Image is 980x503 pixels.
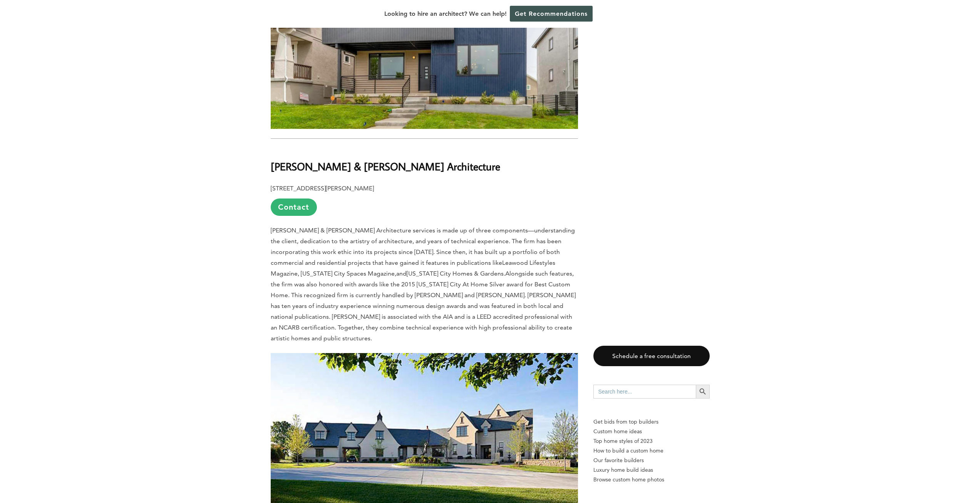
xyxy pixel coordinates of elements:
[593,465,710,475] a: Luxury home build ideas
[593,385,696,399] input: Search here...
[593,475,710,484] a: Browse custom home photos
[593,346,710,366] a: Schedule a free consultation
[593,456,710,465] a: Our favorite builders
[271,270,576,342] span: Alongside such features, the firm was also honored with awards like the 2015 [US_STATE] City At H...
[407,270,505,277] span: [US_STATE] City Homes & Gardens.
[593,417,710,427] p: Get bids from top builders
[271,259,555,277] span: Leawood Lifestyles Magazine, [US_STATE] City Spaces Magazine,
[271,160,500,173] b: [PERSON_NAME] & [PERSON_NAME] Architecture
[271,199,317,216] a: Contact
[593,436,710,446] a: Top home styles of 2023
[396,270,407,277] span: and
[941,464,971,494] iframe: Drift Widget Chat Controller
[271,227,575,266] span: [PERSON_NAME] & [PERSON_NAME] Architecture services is made up of three components—understanding ...
[699,387,707,396] svg: Search
[593,446,710,456] a: How to build a custom home
[271,185,374,192] b: [STREET_ADDRESS][PERSON_NAME]
[510,6,593,22] a: Get Recommendations
[593,427,710,436] a: Custom home ideas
